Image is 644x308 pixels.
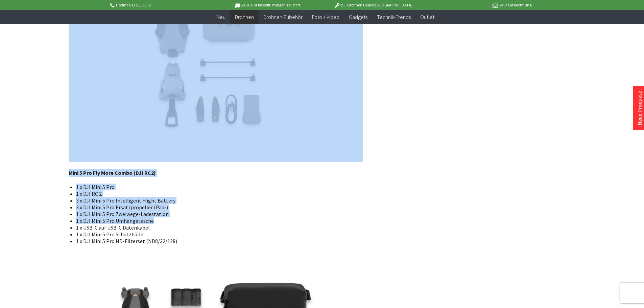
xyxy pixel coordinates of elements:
[230,10,259,24] a: Drohnen
[76,231,357,238] li: 1 x DJI Mini 5 Pro Schutzhülle
[372,10,415,24] a: Technik-Trends
[76,217,357,224] li: 1 x DJI Mini 5 Pro Umhängetasche
[320,1,426,9] p: DJI Drohnen Dealer [GEOGRAPHIC_DATA]
[312,14,339,20] span: Foto + Video
[109,1,215,9] p: Hotline 032 511 11 03
[415,10,439,24] a: Outlet
[307,10,344,24] a: Foto + Video
[212,10,230,24] a: Neu
[344,10,372,24] a: Gadgets
[235,14,254,20] span: Drohnen
[263,14,303,20] span: Drohnen Zubehör
[426,1,531,9] p: Kauf auf Rechnung
[420,14,434,20] span: Outlet
[76,184,357,190] li: 1 x DJI Mini 5 Pro
[215,1,320,9] p: Bis 16 Uhr bestellt, morgen geliefert.
[76,211,357,217] li: 1 x DJI Mini 5 Pro Zweiwege-Ladestation
[69,169,156,176] strong: Mini 5 Pro Fly More Combo (DJI RC2)
[76,204,357,211] li: 3 x DJI Mini 5 Pro Ersatzpropeller (Paar)
[76,224,357,231] li: 1 x USB-C auf USB-C Datenkabel
[259,10,307,24] a: Drohnen Zubehör
[349,14,367,20] span: Gadgets
[377,14,411,20] span: Technik-Trends
[217,14,225,20] span: Neu
[636,91,643,125] a: Neue Produkte
[76,197,357,204] li: 3 x DJI Mini 5 Pro Intelligent Flight Battery
[76,238,357,244] li: 1 x DJI Mini 5 Pro ND-Filterset (ND8/32/128)
[76,190,357,197] li: 1 x DJI RC 2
